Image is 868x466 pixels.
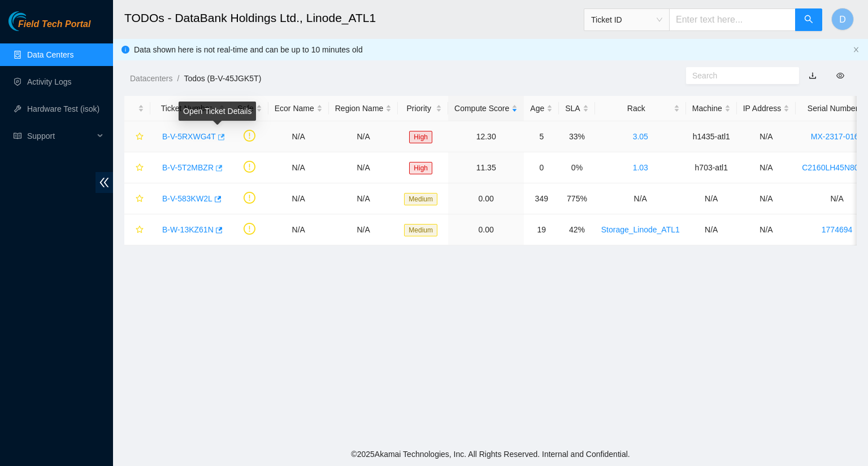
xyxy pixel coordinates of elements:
a: Storage_Linode_ATL1 [601,225,680,234]
a: Activity Logs [27,77,72,86]
a: Data Centers [27,50,73,59]
footer: © 2025 Akamai Technologies, Inc. All Rights Reserved. Internal and Confidential. [113,442,868,466]
a: MX-2317-0167 [811,132,863,141]
td: N/A [329,152,398,183]
td: 42% [559,214,594,245]
td: 0% [559,152,594,183]
span: High [409,162,432,174]
td: 349 [524,183,559,214]
button: close [853,46,860,54]
span: read [14,132,21,140]
td: h1435-atl1 [686,121,737,152]
td: 12.30 [448,121,524,152]
a: download [809,71,817,80]
a: B-V-583KW2L [162,194,212,203]
a: B-V-5T2MBZR [162,163,214,172]
a: Akamai TechnologiesField Tech Portal [8,20,90,35]
span: star [136,133,144,142]
td: N/A [329,214,398,245]
button: star [131,159,144,177]
span: star [136,195,144,204]
span: exclamation-circle [244,130,255,142]
td: 0.00 [448,183,524,214]
button: download [800,67,825,85]
button: search [795,8,822,31]
td: N/A [737,121,796,152]
input: Enter text here... [669,8,796,31]
button: D [831,8,854,30]
td: 33% [559,121,594,152]
span: High [409,131,432,143]
span: exclamation-circle [244,161,255,173]
td: h703-atl1 [686,152,737,183]
td: 0 [524,152,559,183]
span: eye [836,72,844,80]
td: N/A [686,183,737,214]
td: 19 [524,214,559,245]
td: N/A [595,183,686,214]
td: N/A [737,183,796,214]
span: star [136,226,144,235]
a: B-V-5RXWG4T [162,132,216,141]
a: Todos (B-V-45JGK5T) [184,74,261,83]
td: N/A [737,214,796,245]
a: Hardware Test (isok) [27,104,99,113]
td: N/A [686,214,737,245]
span: star [136,164,144,173]
span: D [839,12,846,27]
td: 0.00 [448,214,524,245]
td: 5 [524,121,559,152]
td: 775% [559,183,594,214]
div: Open Ticket Details [179,102,256,121]
span: Ticket ID [591,11,662,28]
span: Field Tech Portal [18,19,90,30]
td: N/A [268,152,329,183]
span: Medium [404,193,437,205]
button: star [131,190,144,208]
a: 1.03 [633,163,648,172]
span: search [804,15,813,25]
td: 11.35 [448,152,524,183]
span: double-left [96,172,113,193]
span: exclamation-circle [244,192,255,204]
span: Medium [404,224,437,236]
td: N/A [268,214,329,245]
input: Search [692,69,784,82]
td: N/A [268,183,329,214]
span: exclamation-circle [244,223,255,235]
td: N/A [329,183,398,214]
img: Akamai Technologies [8,11,57,31]
button: star [131,221,144,239]
a: 1774694 [822,225,853,234]
td: N/A [737,152,796,183]
span: close [853,46,860,53]
td: N/A [329,121,398,152]
a: 3.05 [633,132,648,141]
span: Support [27,125,94,147]
a: Datacenters [130,74,172,83]
td: N/A [268,121,329,152]
button: star [131,128,144,146]
span: / [177,74,179,83]
a: B-W-13KZ61N [162,225,214,234]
